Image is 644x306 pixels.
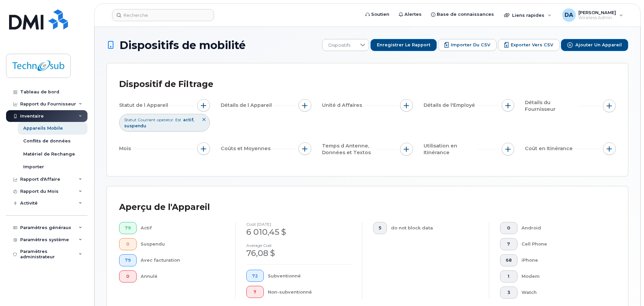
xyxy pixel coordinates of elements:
button: 0 [119,270,137,282]
span: 0 [506,225,512,231]
div: Suspendu [141,238,225,250]
span: Coût en Itinérance [525,145,575,152]
button: 72 [246,270,264,282]
span: Mois [119,145,133,152]
div: Dispositif de Filtrage [119,76,213,93]
div: 6 010,45 $ [246,226,351,238]
button: Exporter vers CSV [498,39,560,51]
span: Dispositifs de mobilité [119,39,246,51]
div: Annulé [141,270,225,282]
div: 76,08 $ [246,248,351,259]
h4: coût [DATE] [246,222,351,226]
span: 3 [506,290,512,295]
button: Enregistrer le rapport [370,39,437,51]
span: 7 [506,242,512,247]
div: Watch [522,287,605,299]
div: Android [522,222,605,234]
button: 1 [500,270,517,282]
span: 79 [125,225,131,231]
button: 3 [500,287,517,299]
button: 79 [119,254,137,266]
button: Ajouter un appareil [561,39,628,51]
span: 0 [125,242,131,247]
span: Ajouter un appareil [575,42,622,48]
div: Actif [141,222,225,234]
span: Statut Courrant [124,117,155,123]
span: 1 [506,274,512,279]
span: Importer du CSV [451,42,490,48]
span: Unité d Affaires [322,102,364,109]
span: Utilisation en Itinérance [424,142,477,156]
span: operator. Est [157,117,181,123]
span: Détails de l'Employé [424,102,477,109]
button: 5 [373,222,387,234]
div: iPhone [522,254,605,266]
span: Statut de l Appareil [119,102,170,109]
button: Importer du CSV [438,39,497,51]
span: 7 [252,290,258,295]
button: 79 [119,222,137,234]
button: 0 [500,222,517,234]
span: 79 [125,258,131,263]
span: Enregistrer le rapport [377,42,430,48]
span: 0 [125,274,131,279]
span: 72 [252,273,258,279]
div: Avec facturation [141,254,225,266]
span: Exporter vers CSV [511,42,553,48]
button: 68 [500,254,517,266]
span: Coûts et Moyennes [221,145,273,152]
span: actif [183,117,194,122]
div: Non-subventionné [268,286,352,298]
span: 5 [379,225,381,231]
span: Détails du Fournisseur [525,99,579,113]
button: 0 [119,238,137,250]
div: Modem [522,270,605,282]
h4: Average cost [246,243,351,248]
button: 7 [500,238,517,250]
div: Cell Phone [522,238,605,250]
span: Temps d Antenne, Données et Textos [322,142,376,156]
button: 7 [246,286,264,298]
div: Aperçu de l'Appareil [119,199,210,216]
span: suspendu [124,123,146,128]
span: 68 [506,258,512,263]
span: Dispositifs [322,39,356,51]
span: Détails de l Appareil [221,102,274,109]
div: do not block data [391,222,478,234]
div: Subventionné [268,270,352,282]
